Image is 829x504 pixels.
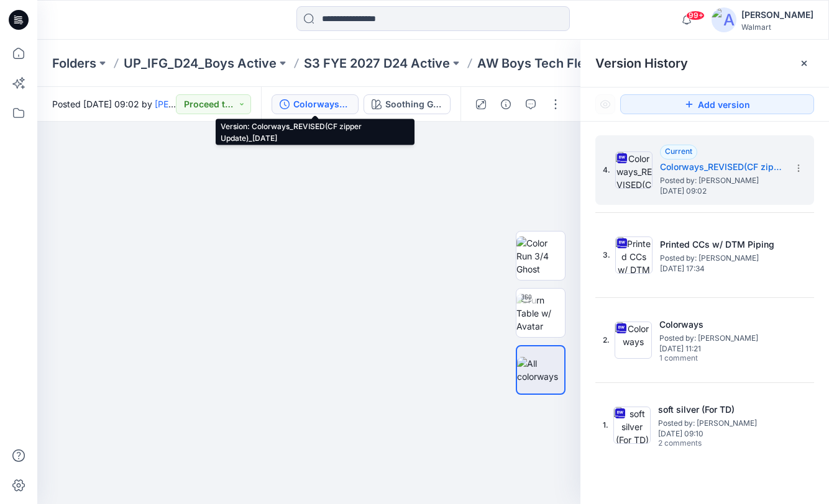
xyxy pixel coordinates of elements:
[124,55,277,72] a: UP_IFG_D24_Boys Active
[496,94,516,114] button: Details
[516,294,565,333] img: Turn Table w/ Avatar
[659,354,746,364] span: 1 comment
[665,146,692,156] span: Current
[658,402,782,417] h5: soft silver (For TD)
[52,55,96,72] a: Folders
[52,97,176,110] span: Posted [DATE] 09:02 by
[615,236,653,274] img: Printed CCs w/ DTM Piping
[660,237,784,252] h5: Printed CCs w/ DTM Piping
[613,407,651,444] img: soft silver (For TD)
[603,250,610,261] span: 3.
[595,56,688,71] span: Version History
[658,439,745,449] span: 2 comments
[660,160,784,174] h5: Colorways_REVISED(CF zipper Update)_10.06.25
[659,317,784,332] h5: Colorways
[517,357,564,383] img: All colorways
[741,7,813,22] div: [PERSON_NAME]
[293,97,350,111] div: Colorways_REVISED(CF zipper Update)_10.06.25
[712,7,736,32] img: avatar
[659,344,784,353] span: [DATE] 11:21
[658,417,782,430] span: Posted by: Kei Yip
[620,94,814,114] button: Add version
[364,94,451,114] button: Soothing Grey Camo Print
[595,94,615,114] button: Show Hidden Versions
[659,332,784,344] span: Posted by: Yunjin Chae
[304,55,450,72] a: S3 FYE 2027 D24 Active
[741,22,813,32] div: Walmart
[658,430,782,438] span: [DATE] 09:10
[516,236,565,276] img: Color Run 3/4 Ghost
[603,420,608,431] span: 1.
[799,58,809,68] button: Close
[660,264,784,273] span: [DATE] 17:34
[385,97,442,111] div: Soothing Grey Camo Print
[686,11,705,20] span: 99+
[477,55,644,72] p: AW Boys Tech Fleece Pullover Hoodie
[272,94,359,114] button: Colorways_REVISED(CF zipper Update)_[DATE]
[603,164,610,176] span: 4.
[603,335,610,346] span: 2.
[660,187,784,196] span: [DATE] 09:02
[155,99,226,109] a: [PERSON_NAME]
[615,151,653,189] img: Colorways_REVISED(CF zipper Update)_10.06.25
[660,174,784,187] span: Posted by: Yunjin Chae
[615,322,652,359] img: Colorways
[660,252,784,264] span: Posted by: Yunjin Chae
